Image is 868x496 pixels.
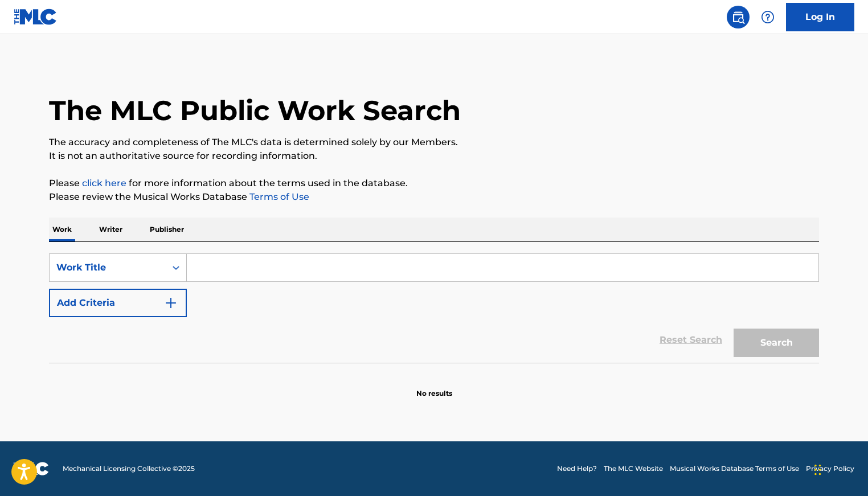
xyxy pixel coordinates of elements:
p: No results [416,375,452,399]
a: click here [82,178,126,188]
p: Publisher [146,218,187,241]
div: Help [756,6,779,28]
p: The accuracy and completeness of The MLC's data is determined solely by our Members. [49,136,819,149]
a: Terms of Use [247,191,309,202]
a: Log In [786,3,854,31]
h1: The MLC Public Work Search [49,93,461,128]
p: Please review the Musical Works Database [49,190,819,204]
img: MLC Logo [14,9,58,25]
a: The MLC Website [604,464,663,474]
p: It is not an authoritative source for recording information. [49,149,819,163]
a: Need Help? [557,464,597,474]
form: Search Form [49,253,819,363]
a: Public Search [727,6,750,28]
img: help [761,10,775,24]
img: 9d2ae6d4665cec9f34b9.svg [164,296,178,310]
p: Work [49,218,75,241]
img: search [731,10,745,24]
button: Add Criteria [49,289,187,317]
p: Please for more information about the terms used in the database. [49,177,819,190]
p: Writer [96,218,126,241]
div: Drag [814,453,821,487]
span: Mechanical Licensing Collective © 2025 [63,464,195,474]
a: Musical Works Database Terms of Use [670,464,799,474]
img: logo [14,462,49,475]
a: Privacy Policy [806,464,854,474]
div: Work Title [56,261,159,274]
iframe: Chat Widget [811,441,868,496]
